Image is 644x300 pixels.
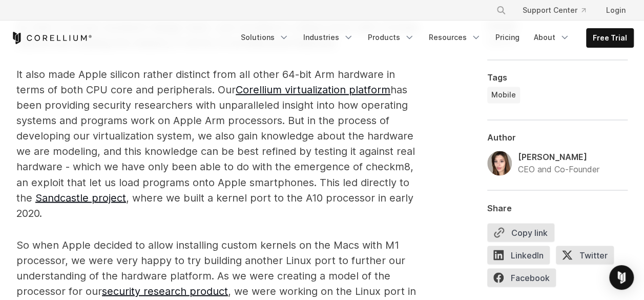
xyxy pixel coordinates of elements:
a: Corellium virtualization platform [236,84,390,96]
span: Facebook [487,268,556,287]
div: Tags [487,72,628,83]
a: Free Trial [587,29,633,47]
div: Open Intercom Messenger [609,265,634,290]
span: LinkedIn [487,246,550,264]
a: Twitter [556,246,620,268]
div: Author [487,132,628,143]
a: Resources [423,28,487,47]
a: Sandcastle project [35,191,126,204]
a: security research product [102,285,228,297]
a: Solutions [235,28,295,47]
a: Support Center [514,1,594,19]
a: Products [362,28,421,47]
div: Navigation Menu [235,28,634,48]
div: CEO and Co-Founder [518,163,599,175]
a: Facebook [487,268,562,291]
button: Search [492,1,510,19]
div: Share [487,203,628,213]
p: It also made Apple silicon rather distinct from all other 64-bit Arm hardware in terms of both CP... [16,67,419,221]
img: Amanda Gorton [487,151,512,175]
a: LinkedIn [487,246,556,268]
div: Navigation Menu [484,1,634,19]
a: Mobile [487,87,520,103]
div: [PERSON_NAME] [518,151,599,163]
span: Mobile [491,90,516,100]
a: About [528,28,576,47]
span: Twitter [556,246,614,264]
button: Copy link [487,223,554,242]
a: Login [598,1,634,19]
a: Pricing [489,28,526,47]
a: Industries [297,28,360,47]
a: Corellium Home [11,32,92,44]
